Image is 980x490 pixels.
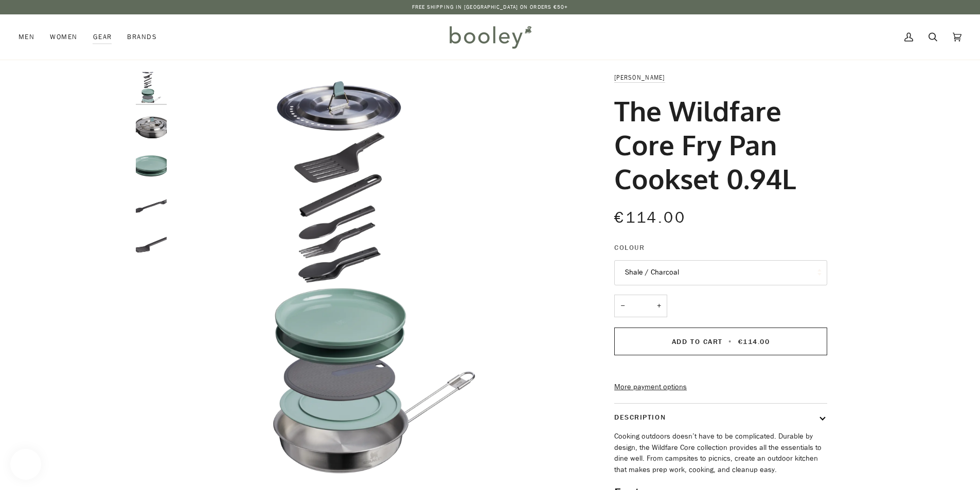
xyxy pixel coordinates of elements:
[614,260,827,285] button: Shale / Charcoal
[136,151,167,182] img: Stanley The Wildfare Core Fry Pan Cookset 0.94L Shale / Charcoal - Booley Galway
[614,328,827,355] button: Add to Cart • €114.00
[614,242,645,253] span: Colour
[19,14,42,60] a: Men
[19,32,34,42] span: Men
[725,337,735,347] span: •
[672,337,723,347] span: Add to Cart
[85,14,120,60] a: Gear
[614,73,665,82] a: [PERSON_NAME]
[445,22,535,52] img: Booley
[651,295,667,318] button: +
[614,295,631,318] button: −
[136,72,167,103] img: Stanley The Wildfare Core Fry Pan Cookset 0.94L Shale / Charcoal - Booley Galway
[172,72,579,479] img: Stanley The Wildfare Core Fry Pan Cookset 0.94L Shale / Charcoal - Booley Galway
[93,32,112,42] span: Gear
[614,94,819,195] h1: The Wildfare Core Fry Pan Cookset 0.94L
[119,14,165,60] a: Brands
[50,32,77,42] span: Women
[10,449,41,480] iframe: Button to open loyalty program pop-up
[127,32,157,42] span: Brands
[136,112,167,142] img: Stanley The Wildfare Core Fry Pan Cookset 0.94L Shale / Charcoal - Booley Galway
[136,190,167,221] img: Stanley The Wildfare Core Fry Pan Cookset 0.94L Shale / Charcoal - Booley Galway
[738,337,770,347] span: €114.00
[614,295,667,318] input: Quantity
[136,230,167,261] img: Stanley The Wildfare Core Fry Pan Cookset 0.94L Shale / Charcoal - Booley Galway
[614,431,827,476] p: Cooking outdoors doesn’t have to be complicated. Durable by design, the Wildfare Core collection ...
[42,14,85,60] a: Women
[614,207,686,228] span: €114.00
[614,404,827,431] button: Description
[614,382,827,393] a: More payment options
[412,3,568,11] p: Free Shipping in [GEOGRAPHIC_DATA] on Orders €50+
